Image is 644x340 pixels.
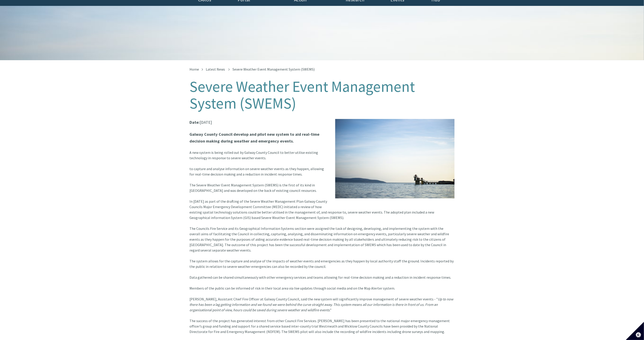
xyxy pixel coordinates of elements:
a: Home [190,67,199,71]
strong: Galway County Council develop and pilot new system to aid real-time decision making during weathe... [190,132,320,143]
strong: Date: [190,120,200,125]
h1: Severe Weather Event Management System (SWEMS) [190,78,455,112]
p: [DATE] [190,119,455,126]
button: Set cookie preferences [626,322,644,340]
a: Latest News [206,67,225,71]
span: Severe Weather Event Management System (SWEMS) [233,67,315,71]
em: Up to now there has been a lag getting information and we found we were behind the curve straight... [190,297,453,312]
